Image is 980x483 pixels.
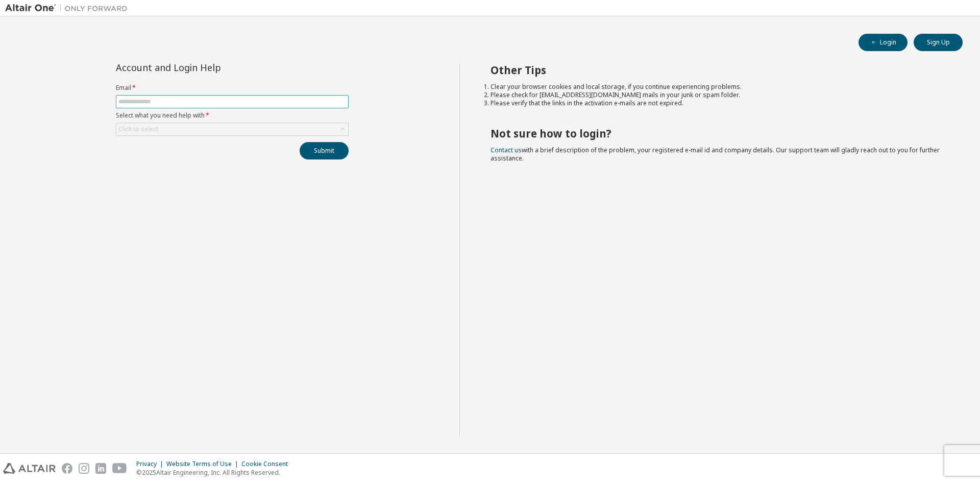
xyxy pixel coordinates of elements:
img: instagram.svg [79,463,89,474]
a: Contact us [491,146,522,154]
li: Clear your browser cookies and local storage, if you continue experiencing problems. [491,83,945,91]
h2: Other Tips [491,63,945,77]
label: Email [116,84,349,92]
span: with a brief description of the problem, your registered e-mail id and company details. Our suppo... [491,146,940,163]
p: © 2025 Altair Engineering, Inc. All Rights Reserved. [136,468,294,477]
img: Altair One [5,3,133,13]
img: youtube.svg [112,463,127,474]
label: Select what you need help with [116,111,349,120]
div: Click to select [116,123,348,135]
img: altair_logo.svg [3,463,56,474]
h2: Not sure how to login? [491,127,945,140]
img: linkedin.svg [95,463,106,474]
button: Sign Up [914,34,963,51]
div: Click to select [118,125,158,133]
li: Please check for [EMAIL_ADDRESS][DOMAIN_NAME] mails in your junk or spam folder. [491,91,945,99]
div: Account and Login Help [116,63,302,72]
div: Cookie Consent [241,460,294,468]
button: Submit [300,142,349,159]
img: facebook.svg [62,463,72,474]
div: Privacy [136,460,166,468]
li: Please verify that the links in the activation e-mails are not expired. [491,99,945,107]
div: Website Terms of Use [166,460,241,468]
button: Login [859,34,908,51]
